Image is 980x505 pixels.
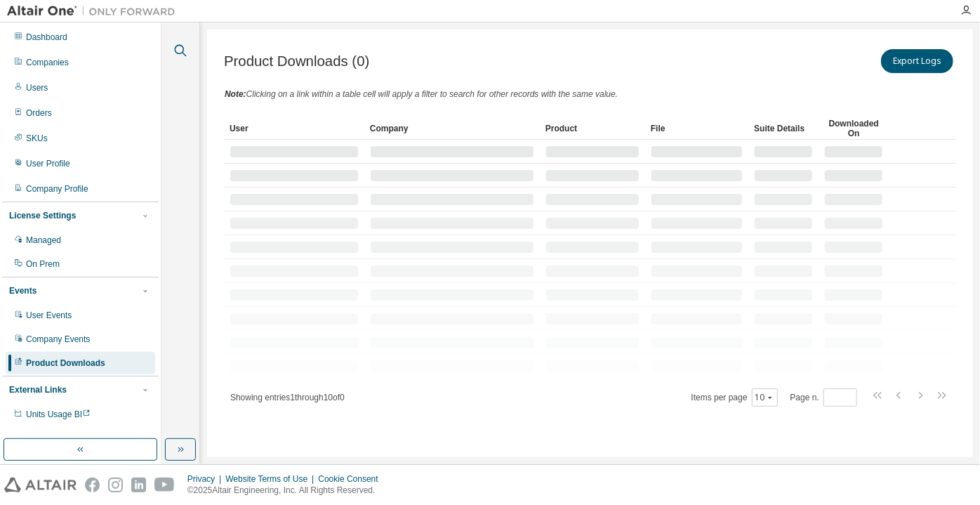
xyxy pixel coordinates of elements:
img: instagram.svg [108,478,123,492]
span: Items per page [691,388,778,407]
div: Privacy [187,473,225,485]
p: © 2025 Altair Engineering, Inc. All Rights Reserved. [187,485,387,497]
span: Page n. [790,388,857,407]
div: Suite Details [754,117,813,140]
div: Events [9,285,37,296]
div: Downloaded On [824,117,883,140]
div: Companies [26,57,69,68]
div: User [230,117,359,140]
div: User Events [26,310,72,321]
div: Cookie Consent [318,473,386,485]
div: Users [26,82,48,93]
div: File [651,117,743,140]
span: Clicking on a link within a table cell will apply a filter to search for other records with the s... [246,89,618,99]
div: Company Profile [26,183,88,195]
div: Product Downloads [26,358,105,369]
div: User Profile [26,158,70,169]
button: Export Logs [881,49,953,73]
div: SKUs [26,133,48,144]
img: linkedin.svg [131,478,146,492]
img: youtube.svg [154,478,175,492]
div: Dashboard [26,32,67,43]
div: Website Terms of Use [225,473,318,485]
div: Company [370,117,534,140]
img: altair_logo.svg [4,478,77,492]
div: External Links [9,384,67,395]
img: facebook.svg [85,478,100,492]
div: Company Events [26,334,90,345]
img: Altair One [7,4,183,18]
span: Showing entries 1 through 10 of 0 [230,393,345,402]
div: Managed [26,235,61,246]
span: Note: [225,89,246,99]
button: 10 [755,392,774,403]
span: Product Downloads (0) [224,53,369,70]
div: On Prem [26,258,60,270]
div: Product [545,117,640,140]
div: Orders [26,107,52,119]
span: Units Usage BI [26,409,91,419]
div: License Settings [9,210,76,221]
